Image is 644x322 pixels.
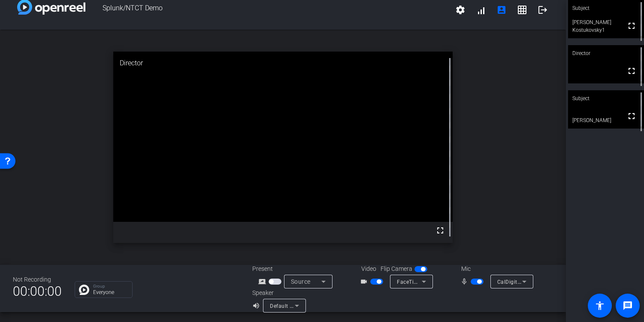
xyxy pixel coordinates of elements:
[113,52,453,75] div: Director
[460,276,471,287] mat-icon: mic_none
[517,5,527,15] mat-icon: grid_on
[79,285,89,295] img: Chat Icon
[568,45,644,61] div: Director
[252,288,304,297] div: Speaker
[453,264,538,273] div: Mic
[455,5,466,15] mat-icon: settings
[93,284,128,288] p: Group
[595,301,605,311] mat-icon: accessibility
[497,278,603,285] span: CalDigit Thunderbolt 3 Audio (2188:6533)
[568,90,644,107] div: Subject
[291,278,311,285] span: Source
[538,5,548,15] mat-icon: logout
[435,225,445,236] mat-icon: fullscreen
[360,276,370,287] mat-icon: videocam_outline
[270,302,313,309] span: Default - AirPods
[626,66,637,76] mat-icon: fullscreen
[397,278,485,285] span: FaceTime HD Camera (2C0E:82E3)
[252,301,263,311] mat-icon: volume_up
[361,264,376,273] span: Video
[13,281,62,302] span: 00:00:00
[626,21,637,31] mat-icon: fullscreen
[381,264,412,273] span: Flip Camera
[13,275,62,284] div: Not Recording
[623,301,633,311] mat-icon: message
[496,5,507,15] mat-icon: account_box
[626,111,637,121] mat-icon: fullscreen
[258,276,269,287] mat-icon: screen_share_outline
[252,264,338,273] div: Present
[93,290,128,295] p: Everyone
